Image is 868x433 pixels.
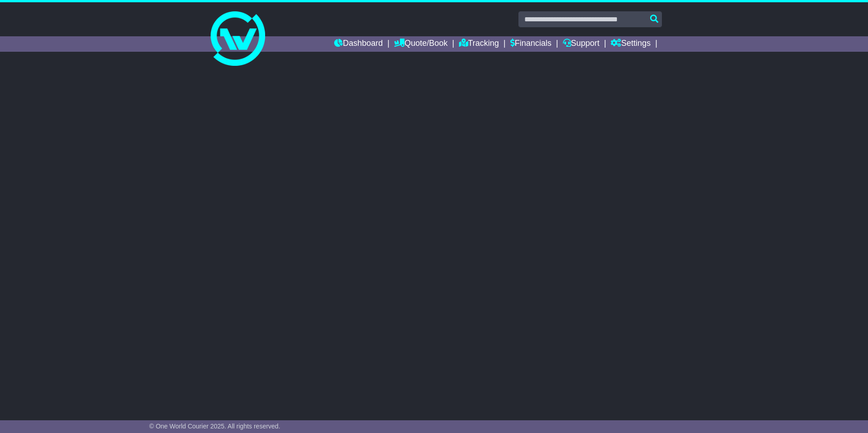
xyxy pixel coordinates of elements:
[459,36,499,52] a: Tracking
[563,36,600,52] a: Support
[334,36,383,52] a: Dashboard
[611,36,651,52] a: Settings
[510,36,552,52] a: Financials
[149,423,281,430] span: © One World Courier 2025. All rights reserved.
[394,36,448,52] a: Quote/Book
